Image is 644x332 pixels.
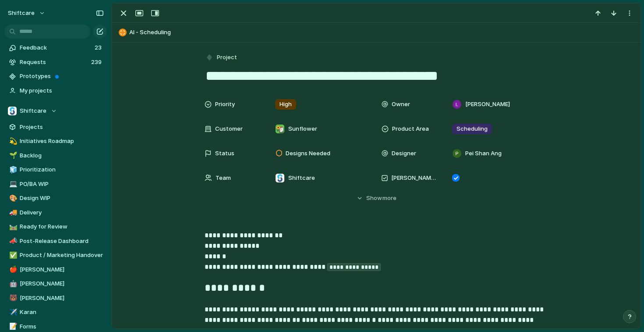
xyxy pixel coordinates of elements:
span: Prototypes [20,72,104,81]
span: Customer [215,125,243,133]
div: 🌱 [9,150,15,161]
span: AI - Scheduling [129,28,637,37]
span: Backlog [20,151,104,160]
span: Product Area [392,125,429,133]
span: Scheduling [456,125,488,133]
span: 23 [95,43,103,52]
button: Project [204,51,240,64]
span: Design WIP [20,194,104,203]
span: Designer [392,149,416,158]
a: Feedback23 [4,41,107,54]
a: 🌱Backlog [4,149,107,162]
span: Post-Release Dashboard [20,237,104,246]
span: Pei Shan Ang [465,149,502,158]
span: My projects [20,86,104,95]
button: shiftcare [4,6,50,20]
a: 📣Post-Release Dashboard [4,235,107,248]
div: 💻 [9,179,15,189]
span: Owner [392,100,410,109]
span: shiftcare [8,9,35,18]
button: AI - Scheduling [116,25,637,39]
a: 🧊Prioritization [4,163,107,176]
a: 🤖[PERSON_NAME] [4,277,107,290]
div: 🍎 [9,264,15,275]
span: [PERSON_NAME] Watching [391,174,438,182]
button: 🍎 [8,265,17,274]
a: 🍎[PERSON_NAME] [4,263,107,276]
a: Requests239 [4,56,107,69]
a: 💫Initiatives Roadmap [4,135,107,148]
span: Feedback [20,43,92,52]
span: more [382,194,396,203]
button: 💻 [8,180,17,189]
a: ✅Product / Marketing Handover [4,249,107,262]
span: Karan [20,308,104,317]
span: Designs Needed [286,149,330,158]
div: 🛤️Ready for Review [4,220,107,233]
button: 🤖 [8,279,17,288]
button: 📝 [8,322,17,331]
div: 🐻 [9,293,15,303]
button: 🚚 [8,208,17,217]
span: Show [366,194,382,203]
span: Initiatives Roadmap [20,137,104,146]
button: Showmore [205,190,548,206]
span: [PERSON_NAME] [20,279,104,288]
a: 🐻[PERSON_NAME] [4,292,107,305]
span: Sunflower [288,125,317,133]
button: Shiftcare [4,104,107,118]
span: 239 [91,58,103,67]
span: Product / Marketing Handover [20,251,104,260]
span: [PERSON_NAME] [20,265,104,274]
span: Ready for Review [20,222,104,231]
div: 📝 [9,321,15,332]
a: ✈️Karan [4,306,107,319]
a: My projects [4,84,107,97]
a: 🚚Delivery [4,206,107,219]
a: Projects [4,121,107,134]
div: 🤖 [9,279,15,289]
button: 🛤️ [8,222,17,231]
span: Priority [215,100,235,109]
span: Delivery [20,208,104,217]
div: ✅ [9,250,15,261]
span: Projects [20,123,104,132]
div: 🛤️ [9,222,15,232]
span: PO/BA WIP [20,180,104,189]
span: Prioritization [20,165,104,174]
div: 📣 [9,236,15,246]
a: 💻PO/BA WIP [4,178,107,191]
button: ✅ [8,251,17,260]
span: Shiftcare [20,107,46,115]
a: Prototypes [4,70,107,83]
div: 🎨 [9,193,15,203]
button: 🌱 [8,151,17,160]
span: High [280,100,292,109]
button: 📣 [8,237,17,246]
span: [PERSON_NAME] [465,100,510,109]
span: [PERSON_NAME] [20,294,104,303]
div: 🧊 [9,165,15,175]
span: Status [215,149,234,158]
span: Team [216,174,231,182]
span: Project [217,53,237,62]
span: Requests [20,58,88,67]
div: 🚚 [9,207,15,218]
button: 🎨 [8,194,17,203]
div: ✈️ [9,307,15,318]
button: 🐻 [8,294,17,303]
a: 🎨Design WIP [4,192,107,205]
button: 🧊 [8,165,17,174]
span: Forms [20,322,104,331]
div: 💫 [9,136,15,146]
